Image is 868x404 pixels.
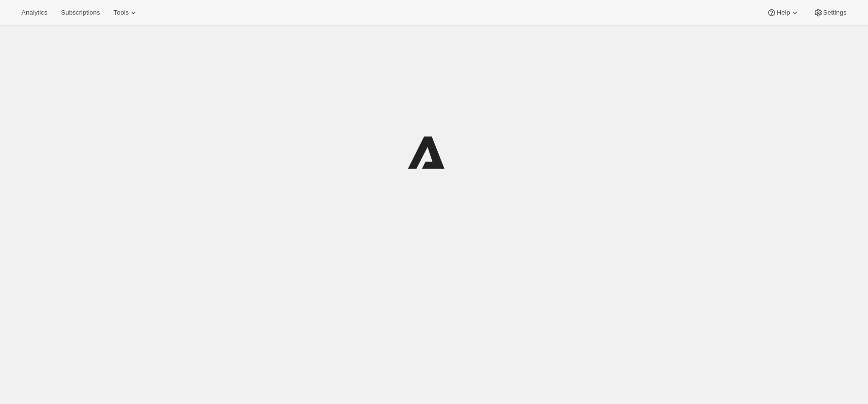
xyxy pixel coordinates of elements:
button: Analytics [16,6,53,19]
span: Settings [823,9,847,17]
button: Settings [808,6,852,19]
button: Help [761,6,805,19]
span: Subscriptions [61,9,100,17]
button: Tools [108,6,144,19]
span: Tools [113,9,129,17]
button: Subscriptions [55,6,106,19]
span: Analytics [21,9,47,17]
span: Help [776,9,790,17]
